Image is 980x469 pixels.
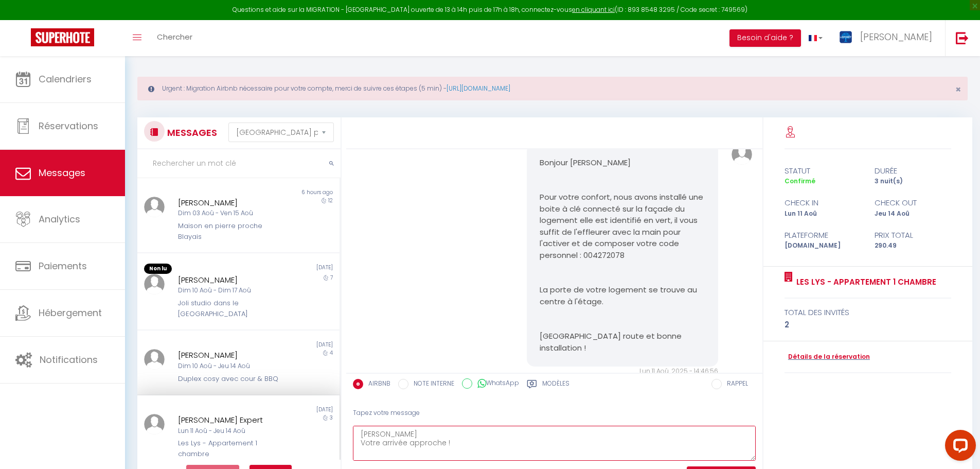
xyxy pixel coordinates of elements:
[778,209,868,219] div: Lun 11 Aoû
[178,426,282,436] div: Lun 11 Aoû - Jeu 14 Aoû
[39,166,85,179] span: Messages
[178,438,282,459] div: Les Lys - Appartement 1 chambre
[39,119,98,132] span: Réservations
[178,221,282,242] div: Maison en pierre proche Blayais
[328,197,333,204] span: 12
[178,197,282,209] div: [PERSON_NAME]
[778,165,868,177] div: statut
[785,352,870,362] a: Détails de la réservation
[178,209,282,218] div: Dim 03 Aoû - Ven 15 Aoû
[238,264,339,274] div: [DATE]
[39,259,87,272] span: Paiements
[472,378,519,390] label: WhatsApp
[722,379,748,390] label: RAPPEL
[793,276,936,288] a: Les Lys - Appartement 1 chambre
[955,83,961,96] span: ×
[178,414,282,426] div: [PERSON_NAME] Expert
[353,401,756,426] div: Tapez votre message
[778,197,868,209] div: check in
[330,349,333,357] span: 4
[868,241,958,251] div: 290.49
[860,30,932,43] span: [PERSON_NAME]
[144,349,165,370] img: ...
[178,286,282,296] div: Dim 10 Aoû - Dim 17 Aoû
[408,379,454,390] label: NOTE INTERNE
[238,188,339,197] div: 6 hours ago
[137,149,341,178] input: Rechercher un mot clé
[785,306,952,319] div: total des invités
[572,5,615,14] a: en cliquant ici
[238,406,339,414] div: [DATE]
[830,20,945,56] a: ... [PERSON_NAME]
[330,274,333,282] span: 7
[178,361,282,371] div: Dim 10 Aoû - Jeu 14 Aoû
[868,197,958,209] div: check out
[447,84,510,93] a: [URL][DOMAIN_NAME]
[39,213,80,225] span: Analytics
[178,349,282,361] div: [PERSON_NAME]
[157,31,192,42] span: Chercher
[144,264,172,274] span: Non lu
[785,319,952,331] div: 2
[330,414,333,422] span: 3
[838,29,853,45] img: ...
[39,306,102,319] span: Hébergement
[31,28,94,46] img: Super Booking
[778,229,868,241] div: Plateforme
[238,341,339,349] div: [DATE]
[868,165,958,177] div: durée
[785,177,815,185] span: Confirmé
[732,144,752,165] img: ...
[729,29,801,47] button: Besoin d'aide ?
[165,121,217,144] h3: MESSAGES
[868,229,958,241] div: Prix total
[137,77,968,100] div: Urgent : Migration Airbnb nécessaire pour votre compte, merci de suivre ces étapes (5 min) -
[868,209,958,219] div: Jeu 14 Aoû
[778,241,868,251] div: [DOMAIN_NAME]
[527,367,718,376] div: Lun 11 Aoû. 2025 - 14:46:56
[937,426,980,469] iframe: LiveChat chat widget
[540,157,705,354] pre: Bonjour [PERSON_NAME] Pour votre confort, nous avons installé une boite à clé connecté sur la faç...
[956,31,969,44] img: logout
[178,374,282,384] div: Duplex cosy avec cour & BBQ
[542,379,569,392] label: Modèles
[178,274,282,286] div: [PERSON_NAME]
[149,20,200,56] a: Chercher
[178,298,282,319] div: Joli studio dans le [GEOGRAPHIC_DATA]
[144,414,165,435] img: ...
[39,73,92,85] span: Calendriers
[955,85,961,94] button: Close
[363,379,390,390] label: AIRBNB
[40,353,98,366] span: Notifications
[868,177,958,186] div: 3 nuit(s)
[144,197,165,217] img: ...
[144,274,165,294] img: ...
